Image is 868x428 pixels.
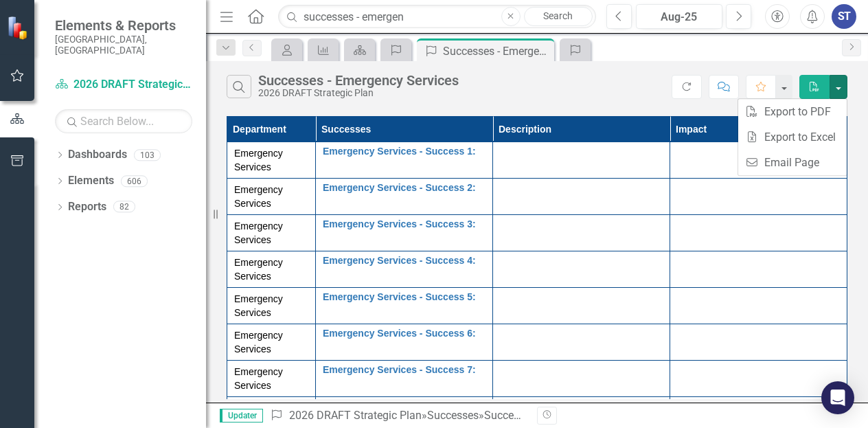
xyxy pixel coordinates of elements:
a: Dashboards [68,147,127,163]
td: Double-Click to Edit Right Click for Context Menu [316,251,493,288]
a: Elements [68,173,114,189]
div: Open Intercom Messenger [821,381,854,414]
td: Double-Click to Edit Right Click for Context Menu [316,324,493,361]
input: Search ClearPoint... [278,5,596,29]
a: Emergency Services - Success 4: [323,256,486,266]
span: Emergency Services [234,221,283,245]
div: 103 [134,149,161,161]
span: Updater [220,409,263,423]
td: Double-Click to Edit Right Click for Context Menu [316,288,493,324]
div: Successes - Emergency Services [443,43,551,60]
td: Double-Click to Edit Right Click for Context Menu [316,179,493,215]
div: Successes - Emergency Services [484,409,641,422]
div: 606 [121,175,148,187]
input: Search Below... [55,109,192,133]
a: 2026 DRAFT Strategic Plan [55,77,192,93]
div: Successes - Emergency Services [258,73,459,88]
img: ClearPoint Strategy [7,16,31,40]
a: Export to PDF [738,99,847,124]
td: Double-Click to Edit Right Click for Context Menu [316,142,493,179]
button: ST [832,4,856,29]
div: Aug-25 [641,9,718,25]
span: Emergency Services [234,293,283,318]
a: Emergency Services - Success 1: [323,146,486,157]
a: Successes [427,409,479,422]
a: Emergency Services - Success 2: [323,183,486,193]
span: Elements & Reports [55,17,192,34]
span: Emergency Services [234,366,283,391]
td: Double-Click to Edit Right Click for Context Menu [316,215,493,251]
a: 2026 DRAFT Strategic Plan [289,409,422,422]
span: Emergency Services [234,148,283,172]
td: Double-Click to Edit Right Click for Context Menu [316,361,493,397]
button: Aug-25 [636,4,722,29]
a: Emergency Services - Success 7: [323,365,486,375]
a: Emergency Services - Success 5: [323,292,486,302]
div: 2026 DRAFT Strategic Plan [258,88,459,98]
a: Reports [68,199,106,215]
div: » » [270,408,527,424]
a: Search [524,7,593,26]
a: Export to Excel [738,124,847,150]
a: Emergency Services - Success 3: [323,219,486,229]
div: 82 [113,201,135,213]
span: Emergency Services [234,184,283,209]
small: [GEOGRAPHIC_DATA], [GEOGRAPHIC_DATA] [55,34,192,56]
span: Emergency Services [234,330,283,354]
a: Emergency Services - Success 6: [323,328,486,339]
a: Email Page [738,150,847,175]
span: Emergency Services [234,257,283,282]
